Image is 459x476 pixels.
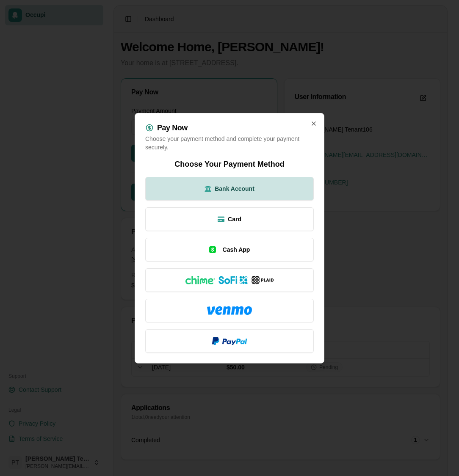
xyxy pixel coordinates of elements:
button: Cash App [145,238,314,261]
p: Choose your payment method and complete your payment securely. [145,135,314,151]
span: Cash App [223,245,250,254]
img: Venmo logo [207,306,252,315]
span: Bank Account [215,184,254,193]
span: Card [228,215,241,223]
img: SoFi logo [218,276,248,284]
h2: Pay Now [157,124,188,132]
img: Plaid logo [252,276,274,284]
img: Chime logo [185,276,215,284]
img: PayPal logo [212,337,247,345]
h2: Choose Your Payment Method [174,158,284,170]
button: Bank Account [145,177,314,201]
button: Card [145,207,314,231]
